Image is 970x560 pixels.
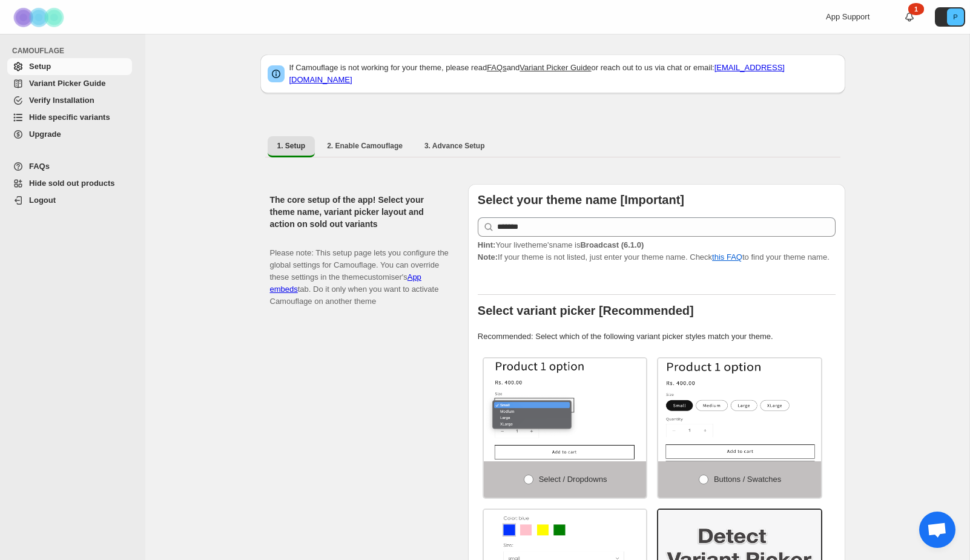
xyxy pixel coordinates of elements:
[29,130,61,139] span: Upgrade
[478,252,498,262] strong: Note:
[478,331,836,343] p: Recommended: Select which of the following variant picker styles match your theme.
[270,235,449,308] p: Please note: This setup page lets you configure the global settings for Camouflage. You can overr...
[478,240,644,249] span: Your live theme's name is
[826,12,869,21] span: App Support
[7,58,132,75] a: Setup
[714,475,781,484] span: Buttons / Swatches
[908,3,924,15] div: 1
[478,240,496,249] strong: Hint:
[270,194,449,230] h2: The core setup of the app! Select your theme name, variant picker layout and action on sold out v...
[29,113,110,122] span: Hide specific variants
[289,62,838,86] p: If Camouflage is not working for your theme, please read and or reach out to us via chat or email:
[539,475,607,484] span: Select / Dropdowns
[580,240,644,249] strong: Broadcast (6.1.0)
[903,11,916,23] a: 1
[29,196,56,205] span: Logout
[919,512,955,548] a: Open chat
[29,79,105,88] span: Variant Picker Guide
[29,62,51,71] span: Setup
[12,46,137,56] span: CAMOUFLAGE
[7,158,132,175] a: FAQs
[712,252,742,262] a: this FAQ
[487,63,507,72] a: FAQs
[277,141,306,151] span: 1. Setup
[953,13,957,21] text: P
[29,162,50,171] span: FAQs
[478,193,684,206] b: Select your theme name [Important]
[424,141,485,151] span: 3. Advance Setup
[7,126,132,143] a: Upgrade
[7,109,132,126] a: Hide specific variants
[478,304,694,317] b: Select variant picker [Recommended]
[478,239,836,263] p: If your theme is not listed, just enter your theme name. Check to find your theme name.
[29,96,94,105] span: Verify Installation
[7,75,132,92] a: Variant Picker Guide
[935,7,965,27] button: Avatar with initials P
[947,8,964,25] span: Avatar with initials P
[10,1,70,34] img: Camouflage
[520,63,591,72] a: Variant Picker Guide
[7,92,132,109] a: Verify Installation
[658,358,821,461] img: Buttons / Swatches
[327,141,403,151] span: 2. Enable Camouflage
[7,192,132,209] a: Logout
[29,179,115,188] span: Hide sold out products
[484,358,647,461] img: Select / Dropdowns
[7,175,132,192] a: Hide sold out products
